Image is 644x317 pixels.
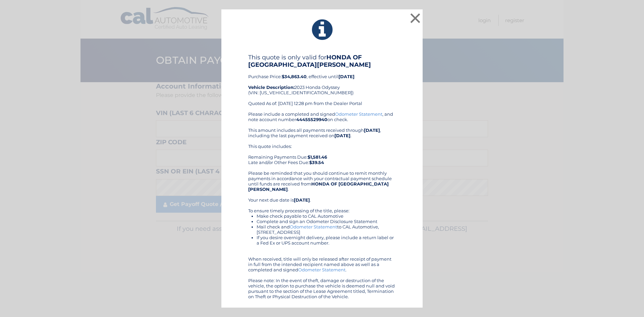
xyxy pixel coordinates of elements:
b: 44455529940 [296,117,327,122]
div: Purchase Price: , effective until 2023 Honda Odyssey (VIN: [US_VEHICLE_IDENTIFICATION_NUMBER]) Qu... [248,54,396,111]
b: [DATE] [364,127,380,133]
b: $39.54 [309,160,324,165]
b: [DATE] [294,197,310,203]
li: Make check payable to CAL Automotive [257,213,396,219]
li: If you desire overnight delivery, please include a return label or a Fed Ex or UPS account number. [257,235,396,246]
b: $34,863.40 [282,74,307,79]
a: Odometer Statement [335,111,382,117]
li: Mail check and to CAL Automotive, [STREET_ADDRESS] [257,224,396,235]
b: [DATE] [338,74,355,79]
b: [DATE] [334,133,351,138]
h4: This quote is only valid for [248,54,396,68]
div: This quote includes: Remaining Payments Due: Late and/or Other Fees Due: [248,144,396,165]
b: $1,581.46 [308,154,327,160]
b: HONDA OF [GEOGRAPHIC_DATA][PERSON_NAME] [248,181,389,192]
a: Odometer Statement [298,267,345,272]
a: Odometer Statement [290,224,337,229]
strong: Vehicle Description: [248,85,294,90]
button: × [409,11,422,25]
li: Complete and sign an Odometer Disclosure Statement [257,219,396,224]
b: HONDA OF [GEOGRAPHIC_DATA][PERSON_NAME] [248,54,371,68]
div: Please include a completed and signed , and note account number on check. This amount includes al... [248,111,396,299]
